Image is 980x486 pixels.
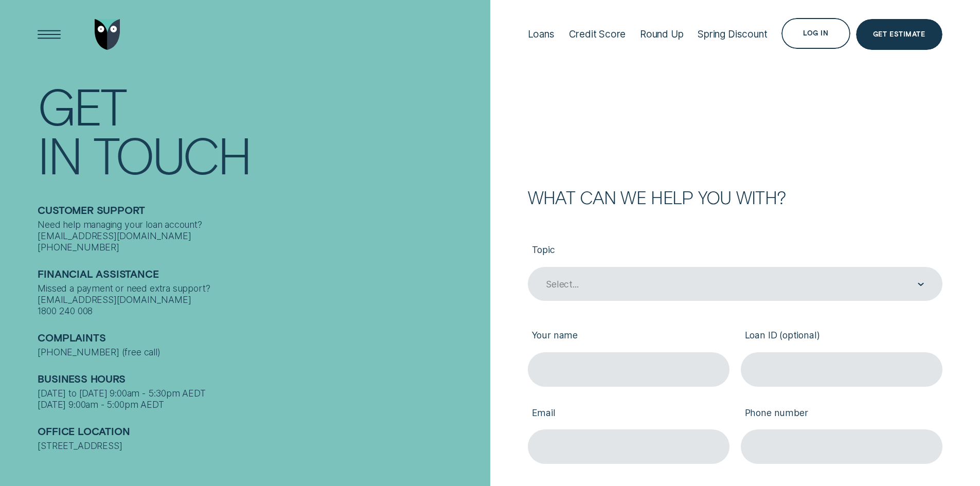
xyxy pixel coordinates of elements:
div: Select... [546,279,578,290]
h2: Complaints [38,332,484,347]
div: Touch [93,130,251,178]
label: Topic [528,235,942,266]
a: Get Estimate [856,19,942,50]
div: Round Up [640,28,684,40]
div: Loans [528,28,555,40]
div: Get [38,81,126,129]
div: Spring Discount [698,28,767,40]
h2: Office Location [38,425,484,440]
label: Your name [528,321,729,352]
label: Phone number [741,398,942,429]
div: Credit Score [569,28,626,40]
label: Loan ID (optional) [741,321,942,352]
div: [PHONE_NUMBER] (free call) [38,347,484,358]
h1: Get In Touch [38,81,484,177]
h2: Business Hours [38,373,484,388]
div: [DATE] to [DATE] 9:00am - 5:30pm AEDT [DATE] 9:00am - 5:00pm AEDT [38,388,484,410]
h2: What can we help you with? [528,189,942,206]
div: Missed a payment or need extra support? [EMAIL_ADDRESS][DOMAIN_NAME] 1800 240 008 [38,283,484,317]
div: [STREET_ADDRESS] [38,440,484,452]
button: Open Menu [34,19,65,50]
img: Wisr [95,19,120,50]
div: In [38,130,81,178]
h2: Financial assistance [38,268,484,283]
div: Need help managing your loan account? [EMAIL_ADDRESS][DOMAIN_NAME] [PHONE_NUMBER] [38,219,484,254]
label: Email [528,398,729,429]
button: Log in [781,18,850,49]
h2: Customer support [38,204,484,219]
